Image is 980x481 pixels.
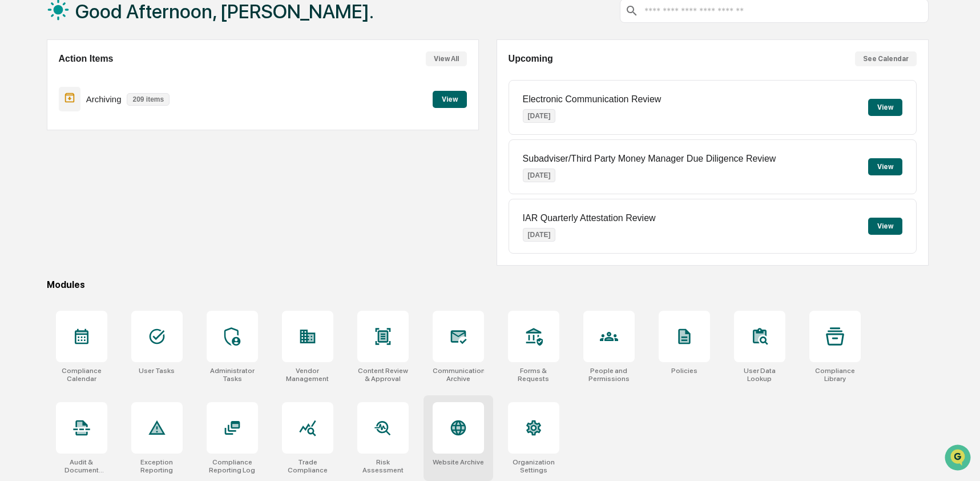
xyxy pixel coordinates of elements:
[868,99,902,116] button: View
[508,367,559,383] div: Forms & Requests
[11,87,32,108] img: 1746055101610-c473b297-6a78-478c-a979-82029cc54cd1
[523,228,556,242] p: [DATE]
[139,367,175,375] div: User Tasks
[39,99,144,108] div: We're available if you need us!
[83,145,92,154] div: 🗄️
[23,144,74,155] span: Preclearance
[207,458,258,474] div: Compliance Reporting Log
[11,145,21,154] div: 🖐️
[94,144,142,155] span: Attestations
[7,139,78,160] a: 🖐️Preclearance
[131,458,183,474] div: Exception Reporting
[855,51,917,66] button: See Calendar
[433,458,484,466] div: Website Archive
[433,367,484,383] div: Communications Archive
[523,109,556,123] p: [DATE]
[523,154,776,164] p: Subadviser/Third Party Money Manager Due Diligence Review
[194,91,208,105] button: Start new chat
[734,367,785,383] div: User Data Lookup
[56,458,107,474] div: Audit & Document Logs
[433,91,467,108] button: View
[357,458,409,474] div: Risk Assessment
[207,367,258,383] div: Administrator Tasks
[11,167,21,176] div: 🔎
[282,458,333,474] div: Trade Compliance
[47,279,929,290] div: Modules
[78,139,146,160] a: 🗄️Attestations
[583,367,635,383] div: People and Permissions
[357,367,409,383] div: Content Review & Approval
[508,458,559,474] div: Organization Settings
[56,367,107,383] div: Compliance Calendar
[127,93,170,106] p: 209 items
[671,367,697,375] div: Policies
[86,94,122,104] p: Archiving
[11,24,208,42] p: How can we help?
[80,193,138,202] a: Powered byPylon
[7,161,76,182] a: 🔎Data Lookup
[114,194,138,202] span: Pylon
[23,166,72,177] span: Data Lookup
[509,54,553,64] h2: Upcoming
[523,169,556,182] p: [DATE]
[868,158,902,175] button: View
[426,51,467,66] button: View All
[809,367,861,383] div: Compliance Library
[59,54,114,64] h2: Action Items
[39,87,187,99] div: Start new chat
[868,218,902,235] button: View
[523,213,656,223] p: IAR Quarterly Attestation Review
[943,443,974,474] iframe: Open customer support
[433,93,467,104] a: View
[523,94,662,105] p: Electronic Communication Review
[282,367,333,383] div: Vendor Management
